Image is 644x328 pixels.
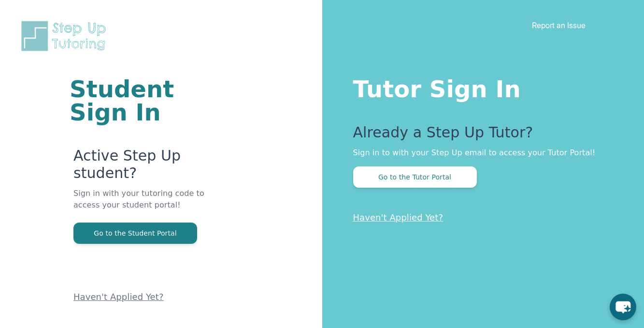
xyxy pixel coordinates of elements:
[73,147,206,188] p: Active Step Up student?
[73,223,197,244] button: Go to the Student Portal
[73,188,206,223] p: Sign in with your tutoring code to access your student portal!
[610,294,636,320] button: chat-button
[353,74,606,101] h1: Tutor Sign In
[73,292,164,302] a: Haven't Applied Yet?
[19,19,112,53] img: Step Up Tutoring horizontal logo
[353,166,477,188] button: Go to the Tutor Portal
[353,124,606,147] p: Already a Step Up Tutor?
[353,172,477,181] a: Go to the Tutor Portal
[353,147,606,159] p: Sign in to with your Step Up email to access your Tutor Portal!
[73,228,197,238] a: Go to the Student Portal
[532,20,586,30] a: Report an Issue
[353,212,444,223] a: Haven't Applied Yet?
[70,77,206,124] h1: Student Sign In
